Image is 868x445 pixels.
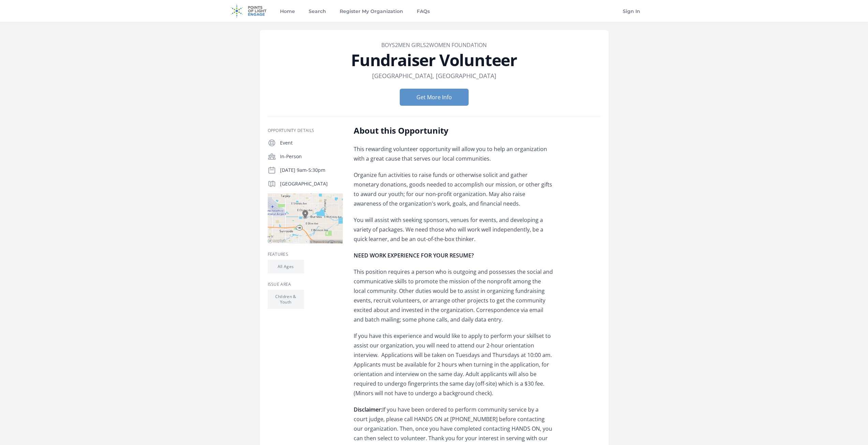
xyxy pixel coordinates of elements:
[280,153,343,160] p: In-Person
[268,260,304,273] li: All Ages
[280,180,343,187] p: [GEOGRAPHIC_DATA]
[268,290,304,309] li: Children & Youth
[268,193,343,243] img: Map
[280,139,343,146] p: Event
[354,406,382,413] strong: Disclaimer:
[354,215,553,244] p: You will assist with seeking sponsors, venues for events, and developing a variety of packages. W...
[268,128,343,133] h3: Opportunity Details
[354,331,553,398] p: If you have this experience and would like to apply to perform your skillset to assist our organi...
[268,52,601,68] h1: Fundraiser Volunteer
[268,282,343,287] h3: Issue area
[268,252,343,257] h3: Features
[381,41,487,49] a: Boys2MEN Girls2Women Foundation
[354,252,474,259] strong: NEED WORK EXPERIENCE FOR YOUR RESUME?
[354,170,553,208] p: Organize fun activities to raise funds or otherwise solicit and gather monetary donations, goods ...
[354,267,553,324] p: This position requires a person who is outgoing and possesses the social and communicative skills...
[354,144,553,163] p: This rewarding volunteer opportunity will allow you to help an organization with a great cause th...
[400,89,469,106] button: Get More Info
[354,125,553,136] h2: About this Opportunity
[280,167,343,174] p: [DATE] 9am-5:30pm
[372,71,496,80] dd: [GEOGRAPHIC_DATA], [GEOGRAPHIC_DATA]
